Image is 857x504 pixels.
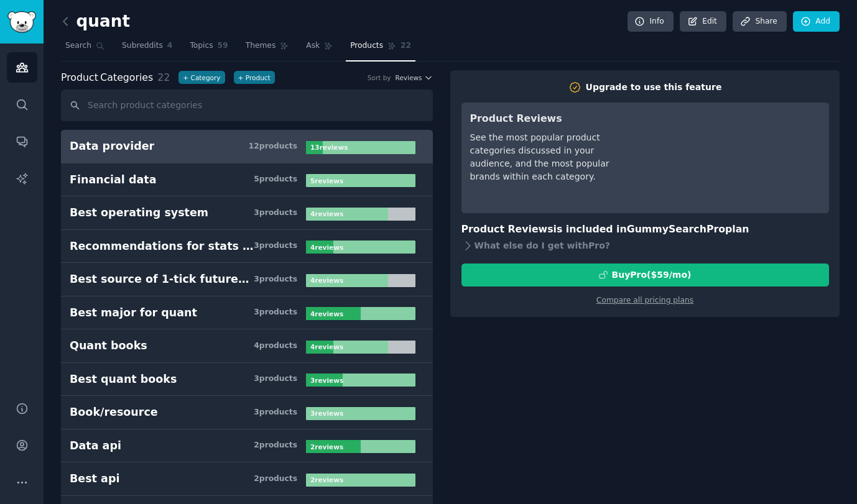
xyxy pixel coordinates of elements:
div: 2 product s [254,440,297,451]
a: Subreddits4 [118,36,177,62]
div: Buy Pro ($ 59 /mo ) [612,268,692,282]
span: + [238,73,244,82]
div: Quant books [70,338,147,354]
span: 22 [401,40,411,52]
div: Upgrade to use this feature [586,81,722,94]
b: 4 review s [310,310,343,318]
div: 2 product s [254,474,297,485]
button: BuyPro($59/mo) [461,263,829,286]
div: Data api [70,438,121,454]
a: Data provider12products13reviews [61,130,433,163]
h3: Product Reviews [470,111,616,127]
div: Book/resource [70,405,158,420]
a: Edit [680,11,726,32]
span: 59 [218,40,228,52]
b: 5 review s [310,177,343,185]
div: Best operating system [70,205,208,221]
span: Subreddits [122,40,163,52]
b: 3 review s [310,377,343,384]
span: Products [350,40,383,52]
div: 3 product s [254,208,297,219]
div: 3 product s [254,373,297,385]
div: Best api [70,471,119,487]
div: What else do I get with Pro ? [461,237,829,255]
h3: Product Reviews is included in plan [461,222,829,237]
div: 4 product s [254,341,297,352]
a: Best quant books3products3reviews [61,363,433,396]
a: Recommendations for stats resources?3products4reviews [61,230,433,263]
div: Sort by [368,73,391,82]
button: +Category [178,71,225,84]
div: Best major for quant [70,305,197,321]
a: Add [793,11,840,32]
div: 3 product s [254,241,297,252]
b: 4 review s [310,244,343,251]
span: Product [61,70,98,86]
a: Best api2products2reviews [61,462,433,496]
b: 4 review s [310,277,343,284]
div: 3 product s [254,274,297,285]
div: 5 product s [254,174,297,185]
b: 4 review s [310,343,343,351]
a: Ask [302,36,337,62]
img: GummySearch logo [7,11,36,33]
a: Best source of 1-tick futures data?3products4reviews [61,263,433,296]
div: 12 product s [249,141,297,152]
div: Recommendations for stats resources? [70,239,254,254]
div: Best source of 1-tick futures data? [70,272,254,287]
b: 3 review s [310,410,343,417]
span: Topics [190,40,213,52]
a: Topics59 [185,36,232,62]
a: Book/resource3products3reviews [61,396,433,429]
span: GummySearch Pro [627,223,725,235]
a: Info [628,11,674,32]
span: Reviews [396,73,422,82]
span: Categories [61,70,153,86]
span: Themes [246,40,276,52]
a: Search [61,36,109,62]
span: + [183,73,188,82]
span: 22 [157,71,170,83]
a: Best major for quant3products4reviews [61,296,433,330]
button: +Product [234,71,275,84]
input: Search product categories [61,89,433,121]
span: 4 [167,40,173,52]
a: Data api2products2reviews [61,429,433,463]
div: See the most popular product categories discussed in your audience, and the most popular brands w... [470,131,616,183]
h2: quant [61,12,130,32]
div: Financial data [70,172,156,188]
div: Data provider [70,139,154,154]
span: Ask [306,40,320,52]
button: Reviews [396,73,433,82]
a: Products22 [346,36,415,62]
a: Best operating system3products4reviews [61,196,433,230]
a: Quant books4products4reviews [61,329,433,363]
span: Search [65,40,91,52]
a: Compare all pricing plans [596,296,693,305]
div: Best quant books [70,372,177,387]
a: Themes [241,36,294,62]
div: 3 product s [254,307,297,318]
a: Share [733,11,786,32]
a: Financial data5products5reviews [61,163,433,197]
b: 4 review s [310,210,343,218]
b: 13 review s [310,144,348,151]
div: 3 product s [254,407,297,418]
b: 2 review s [310,476,343,483]
b: 2 review s [310,443,343,451]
